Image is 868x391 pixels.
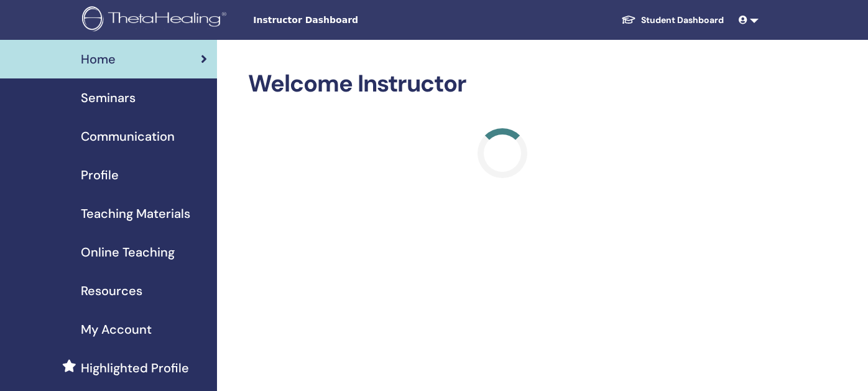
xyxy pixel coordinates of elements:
span: Home [81,50,116,68]
span: Online Teaching [81,243,175,261]
span: Profile [81,166,119,184]
h2: Welcome Instructor [248,70,756,98]
span: Communication [81,127,175,146]
span: Highlighted Profile [81,359,189,377]
span: Instructor Dashboard [253,14,440,27]
img: graduation-cap-white.svg [621,14,636,25]
img: logo.png [82,6,231,34]
a: Student Dashboard [611,9,734,32]
span: Resources [81,281,142,300]
span: My Account [81,320,152,339]
span: Teaching Materials [81,204,190,223]
span: Seminars [81,88,136,107]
